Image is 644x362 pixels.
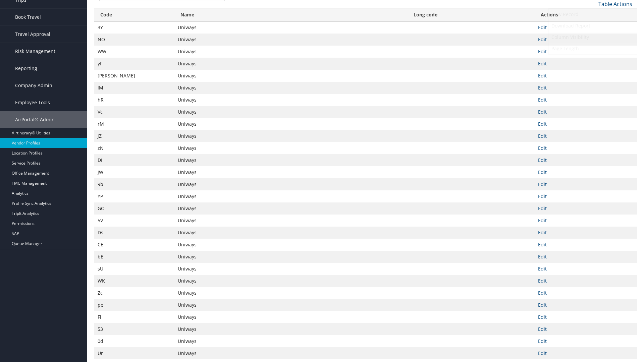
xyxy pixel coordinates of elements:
span: Book Travel [15,9,41,25]
span: Travel Approval [15,26,50,43]
a: Download Report [549,20,637,32]
span: AirPortal® Admin [15,111,55,128]
span: Reporting [15,60,37,77]
span: Risk Management [15,43,55,60]
span: Company Admin [15,77,52,94]
a: Page Length [549,43,637,54]
a: Column Visibility [549,32,637,43]
a: New Record [549,9,637,20]
span: Employee Tools [15,94,50,111]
